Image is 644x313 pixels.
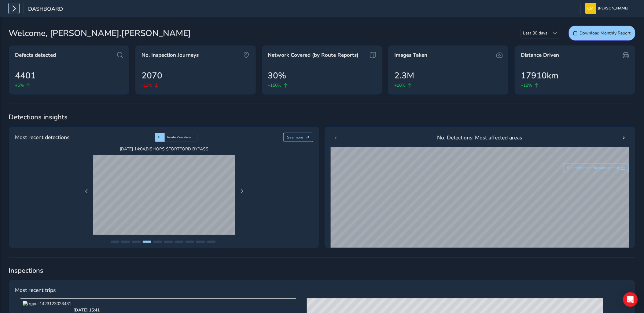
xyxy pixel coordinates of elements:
span: 4401 [15,69,36,82]
button: [PERSON_NAME] [585,3,631,14]
span: Download Monthly Report [580,30,631,36]
span: 2070 [142,69,162,82]
span: Distance Driven [521,52,559,59]
span: 2.3M [394,69,414,82]
button: Page 10 [207,241,215,243]
span: +18% [521,82,532,88]
span: 17910km [521,69,558,82]
span: AI [157,135,160,139]
span: Last 30 days [521,28,550,38]
button: See more [283,133,314,142]
span: See difference for same period [567,165,619,170]
button: Download Monthly Report [569,26,635,41]
span: Dashboard [28,5,63,14]
button: Page 6 [164,241,173,243]
span: Most recent trips [15,286,56,294]
button: Previous Page [82,187,91,196]
button: Page 7 [175,241,183,243]
button: Page 4 [143,241,151,243]
button: Page 1 [111,241,119,243]
span: 30% [268,69,286,82]
button: Page 5 [153,241,162,243]
div: Open Intercom Messenger [623,292,638,307]
button: Page 3 [132,241,141,243]
span: +6% [15,82,24,88]
span: Defects detected [15,52,56,59]
button: See difference for same period [563,163,629,172]
span: +150% [268,82,282,88]
button: Next Page [237,187,246,196]
span: Network Covered (by Route Reports) [268,52,359,59]
div: AI [155,133,165,142]
span: Inspections [9,266,635,275]
span: Images Taken [394,52,427,59]
span: Welcome, [PERSON_NAME].[PERSON_NAME] [9,27,191,40]
button: Page 8 [186,241,194,243]
span: See more [287,135,304,140]
button: Page 9 [196,241,205,243]
span: [DATE] 14:04 , BISHOPS STORTFORD BYPASS [93,146,235,152]
button: Page 2 [121,241,130,243]
span: [PERSON_NAME] [598,3,629,14]
img: diamond-layout [585,3,596,14]
span: No. Detections: Most affected areas [437,134,522,142]
span: Route View defect [167,135,193,139]
div: [DATE] 15:41 [74,307,100,313]
span: +10% [394,82,406,88]
div: Route View defect [165,133,197,142]
span: No. Inspection Journeys [142,52,199,59]
span: Detections insights [9,113,635,122]
span: Most recent detections [15,133,69,141]
span: -13% [142,82,152,88]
